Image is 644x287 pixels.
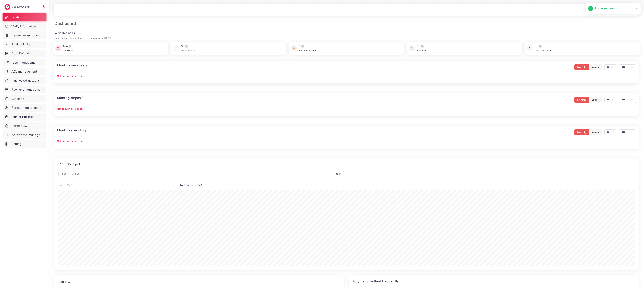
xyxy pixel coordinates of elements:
[4,4,31,10] a: logoEcomdy Admin
[198,183,202,187] span: $0
[11,51,29,56] span: Auto Refund
[299,49,316,52] span: Total Ads Account
[173,44,179,52] img: icon payment
[181,49,197,52] span: Monthly Deposit
[54,31,639,35] h5: Welcome back, !
[535,49,554,52] span: Total User’s balance
[3,131,46,139] a: Ad creative management
[574,129,589,135] button: Monthly
[420,44,424,48] img: logo
[11,33,40,38] span: Review subscription
[417,44,428,48] div: $0
[58,162,344,166] p: Plan charged
[12,60,38,65] span: User management
[57,63,87,67] h4: Monthly new users
[589,129,602,135] button: Yearly
[4,4,10,10] img: logo
[3,113,46,121] a: Market Package
[180,183,344,187] p: Total Amount:
[589,64,602,70] button: Yearly
[68,44,72,48] img: logo
[3,68,46,75] a: ACL management
[57,139,636,143] p: Not enough permission
[11,97,24,101] span: Gift code
[527,44,533,52] img: icon payment
[301,44,305,48] img: logo
[3,22,46,30] a: Verify information
[589,97,602,103] button: Yearly
[3,13,46,21] a: Dashboard
[184,44,188,48] img: logo
[11,69,37,74] span: ACL management
[3,31,46,39] a: Review subscription
[61,172,83,176] span: [DATE] to [DATE]
[181,44,197,48] div: $0
[63,44,73,48] div: N/A
[417,49,428,52] span: Total Bonus
[54,21,79,26] h3: Dashboard
[595,6,615,10] h5: Login success!
[409,44,415,52] img: icon payment
[58,279,70,284] div: List BC
[574,64,589,70] button: Monthly
[54,37,111,39] small: Here's what's happening with your platform [DATE].
[3,95,46,103] a: Gift code
[11,133,44,137] span: Ad creative management
[57,96,83,100] h4: Monthly deposit
[535,44,554,48] div: $0
[3,122,46,130] a: Partner BC
[11,24,36,29] span: Verify information
[11,42,30,47] span: Product Links
[574,97,589,103] button: Monthly
[55,44,61,52] img: icon payment
[3,104,46,112] a: Partner management
[3,140,46,148] a: Setting
[3,41,46,48] a: Product Links
[3,50,46,57] a: Auto Refund
[11,115,34,119] span: Market Package
[11,142,21,146] span: Setting
[11,15,27,19] span: Dashboard
[11,78,39,83] span: Inactive ad account
[57,128,86,132] h4: Monthly spending
[3,59,46,66] a: User management
[3,86,46,93] a: Payment management
[12,5,31,8] h2: Ecomdy Admin
[11,124,27,128] span: Partner BC
[57,74,636,78] p: Not enough permission
[58,183,174,187] p: Total User:
[3,77,46,85] a: Inactive ad account
[57,107,636,111] p: Not enough permission
[63,49,73,52] span: Total User
[11,105,41,110] span: Partner management
[299,44,316,48] div: 0
[291,44,297,52] img: icon payment
[11,87,43,92] span: Payment management
[353,279,539,283] p: Payment method frequently
[538,44,542,48] img: logo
